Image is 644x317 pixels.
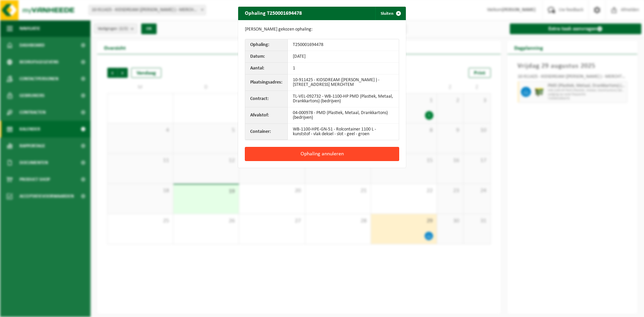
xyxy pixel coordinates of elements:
[245,91,288,107] th: Contract:
[245,107,288,124] th: Afvalstof:
[375,7,405,20] button: Sluiten
[245,147,399,161] button: Ophaling annuleren
[245,74,288,91] th: Plaatsingsadres:
[238,7,309,19] h2: Ophaling T250001694478
[245,39,288,51] th: Ophaling:
[288,91,399,107] td: TL-VEL-092732 - WB-1100-HP PMD (Plastiek, Metaal, Drankkartons) (bedrijven)
[288,63,399,74] td: 1
[288,39,399,51] td: T250001694478
[245,27,399,32] p: [PERSON_NAME] gekozen ophaling:
[245,51,288,63] th: Datum:
[288,51,399,63] td: [DATE]
[288,124,399,140] td: WB-1100-HPE-GN-51 - Rolcontainer 1100 L - kunststof - vlak deksel - slot - geel - groen
[288,74,399,91] td: 10-911425 - KIDSDREAM ([PERSON_NAME] ) - [STREET_ADDRESS] MERCHTEM
[245,124,288,140] th: Container:
[288,107,399,124] td: 04-000978 - PMD (Plastiek, Metaal, Drankkartons) (bedrijven)
[245,63,288,74] th: Aantal:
